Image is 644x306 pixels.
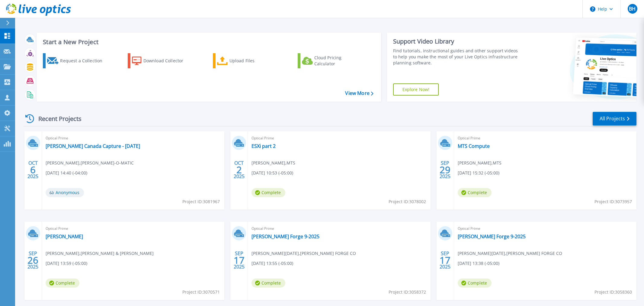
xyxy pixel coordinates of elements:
a: [PERSON_NAME] Canada Capture - [DATE] [46,143,140,149]
div: Find tutorials, instructional guides and other support videos to help you make the most of your L... [393,48,521,66]
span: Project ID: 3081967 [182,198,220,205]
a: View More [345,90,373,96]
span: 26 [27,258,38,263]
a: All Projects [593,112,636,125]
span: Project ID: 3070571 [182,289,220,295]
span: 17 [440,258,450,263]
span: [PERSON_NAME][DATE] , [PERSON_NAME] FORGE CO [252,250,356,257]
span: [PERSON_NAME] , MTS [458,160,501,166]
span: Optical Prime [458,225,633,232]
a: Request a Collection [43,53,110,68]
div: Download Collector [143,55,192,67]
span: 29 [440,167,450,172]
div: SEP 2025 [27,249,39,271]
a: Upload Files [213,53,280,68]
span: Optical Prime [252,225,427,232]
span: [DATE] 13:55 (-05:00) [252,260,293,267]
a: ESXi part 2 [252,143,276,149]
span: [PERSON_NAME] , MTS [252,160,295,166]
h3: Start a New Project [43,39,373,45]
span: Optical Prime [46,135,221,142]
span: [DATE] 13:59 (-05:00) [46,260,87,267]
span: Optical Prime [46,225,221,232]
a: Download Collector [128,53,195,68]
span: [DATE] 13:38 (-05:00) [458,260,499,267]
span: Complete [458,188,492,197]
span: Optical Prime [252,135,427,142]
div: Cloud Pricing Calculator [314,55,363,67]
span: Project ID: 3058372 [389,289,426,295]
div: OCT 2025 [233,159,245,181]
div: SEP 2025 [439,159,451,181]
div: OCT 2025 [27,159,39,181]
a: [PERSON_NAME] Forge 9-2025 [252,233,319,239]
span: Complete [458,278,492,288]
span: Project ID: 3073957 [594,198,632,205]
span: [PERSON_NAME][DATE] , [PERSON_NAME] FORGE CO [458,250,562,257]
span: Complete [252,188,285,197]
span: 6 [30,167,36,172]
div: SEP 2025 [233,249,245,271]
a: [PERSON_NAME] [46,233,83,239]
span: Complete [46,278,79,288]
a: MTS Compute [458,143,490,149]
span: [DATE] 10:53 (-05:00) [252,170,293,176]
div: SEP 2025 [439,249,451,271]
a: [PERSON_NAME] Forge 9-2025 [458,233,526,239]
a: Cloud Pricing Calculator [298,53,365,68]
span: 2 [236,167,242,172]
a: Explore Now! [393,83,439,96]
span: Optical Prime [458,135,633,142]
span: Complete [252,278,285,288]
div: Upload Files [229,55,278,67]
div: Request a Collection [60,55,108,67]
span: [PERSON_NAME] , [PERSON_NAME]-O-MATIC [46,160,134,166]
div: Recent Projects [23,111,90,126]
span: [DATE] 15:32 (-05:00) [458,170,499,176]
span: [DATE] 14:40 (-04:00) [46,170,87,176]
span: [PERSON_NAME] , [PERSON_NAME] & [PERSON_NAME] [46,250,154,257]
span: 17 [234,258,245,263]
div: Support Video Library [393,37,521,45]
span: Project ID: 3058360 [594,289,632,295]
span: BH [629,6,636,11]
span: Anonymous [46,188,84,197]
span: Project ID: 3078002 [389,198,426,205]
